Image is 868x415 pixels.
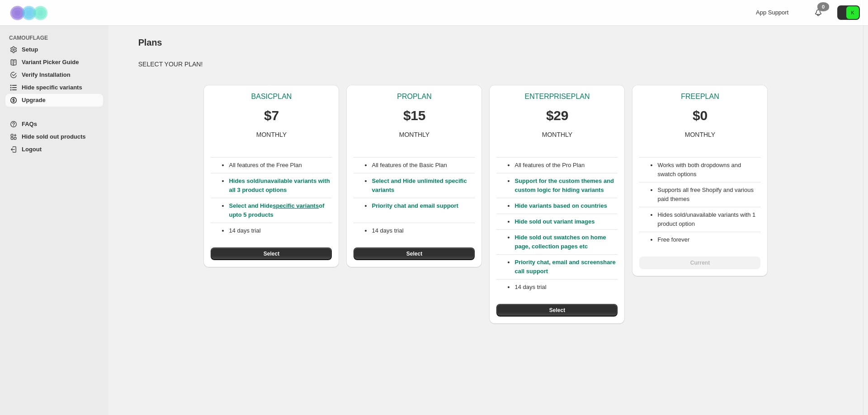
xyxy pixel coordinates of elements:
[514,258,618,276] p: Priority chat, email and screenshare call support
[22,133,86,140] span: Hide sold out products
[372,161,475,170] p: All features of the Basic Plan
[22,97,46,103] span: Upgrade
[22,46,38,53] span: Setup
[657,161,760,179] li: Works with both dropdowns and swatch options
[22,121,37,127] span: FAQs
[354,247,475,260] button: Select
[256,130,287,139] p: MONTHLY
[251,92,292,101] p: BASIC PLAN
[372,177,475,195] p: Select and Hide unlimited specific variants
[399,130,429,139] p: MONTHLY
[817,2,829,11] div: 0
[229,201,332,219] p: Select and Hide of upto 5 products
[264,107,279,125] p: $7
[397,92,431,101] p: PRO PLAN
[264,250,279,257] span: Select
[851,10,854,15] text: K
[657,186,760,204] li: Supports all free Shopify and various paid themes
[22,59,79,65] span: Variant Picker Guide
[229,226,332,235] p: 14 days trial
[229,161,332,170] p: All features of the Free Plan
[5,94,103,107] a: Upgrade
[229,177,332,195] p: Hides sold/unavailable variants with all 3 product options
[406,250,422,257] span: Select
[546,107,568,125] p: $29
[9,34,104,42] span: CAMOUFLAGE
[514,233,618,251] p: Hide sold out swatches on home page, collection pages etc
[657,235,760,244] li: Free forever
[22,71,71,78] span: Verify Installation
[138,37,162,47] span: Plans
[22,146,42,153] span: Logout
[211,247,332,260] button: Select
[138,60,834,69] p: SELECT YOUR PLAN!
[5,81,103,94] a: Hide specific variants
[5,143,103,156] a: Logout
[514,161,618,170] p: All features of the Pro Plan
[273,202,319,209] a: specific variants
[514,217,618,226] p: Hide sold out variant images
[5,118,103,131] a: FAQs
[514,283,618,292] p: 14 days trial
[22,84,82,91] span: Hide specific variants
[514,177,618,195] p: Support for the custom themes and custom logic for hiding variants
[524,92,590,101] p: ENTERPRISE PLAN
[542,130,572,139] p: MONTHLY
[5,56,103,69] a: Variant Picker Guide
[549,307,565,314] span: Select
[514,201,618,210] p: Hide variants based on countries
[693,107,708,125] p: $0
[403,107,425,125] p: $15
[681,92,719,101] p: FREE PLAN
[5,131,103,143] a: Hide sold out products
[756,9,788,16] span: App Support
[7,0,52,25] img: Camouflage
[837,5,860,20] button: Avatar with initials K
[372,201,475,219] p: Priority chat and email support
[5,43,103,56] a: Setup
[496,304,618,317] button: Select
[814,8,823,17] a: 0
[5,69,103,81] a: Verify Installation
[685,130,715,139] p: MONTHLY
[657,210,760,228] li: Hides sold/unavailable variants with 1 product option
[372,226,475,235] p: 14 days trial
[846,6,859,19] span: Avatar with initials K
